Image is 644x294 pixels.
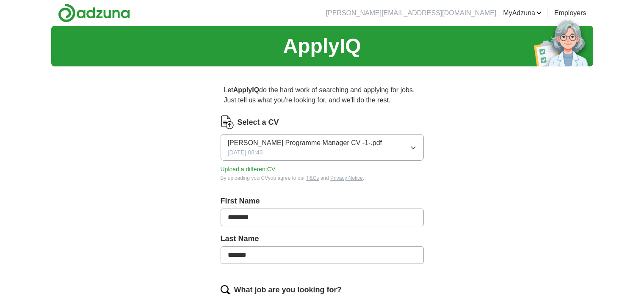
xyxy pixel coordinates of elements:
span: [PERSON_NAME] Programme Manager CV -1-.pdf [228,138,382,148]
span: [DATE] 08:43 [228,148,263,157]
h1: ApplyIQ [283,31,361,61]
strong: ApplyIQ [233,86,259,93]
img: CV Icon [221,115,234,129]
img: Adzuna logo [58,3,130,22]
li: [PERSON_NAME][EMAIL_ADDRESS][DOMAIN_NAME] [326,8,497,18]
a: T&Cs [306,175,319,181]
button: [PERSON_NAME] Programme Manager CV -1-.pdf[DATE] 08:43 [221,134,424,161]
a: MyAdzuna [503,8,542,18]
a: Employers [554,8,586,18]
a: Privacy Notice [330,175,363,181]
button: Upload a differentCV [221,165,276,174]
p: Let do the hard work of searching and applying for jobs. Just tell us what you're looking for, an... [221,82,424,109]
label: Last Name [221,233,424,245]
div: By uploading your CV you agree to our and . [221,174,424,182]
label: First Name [221,195,424,207]
label: Select a CV [238,117,279,128]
